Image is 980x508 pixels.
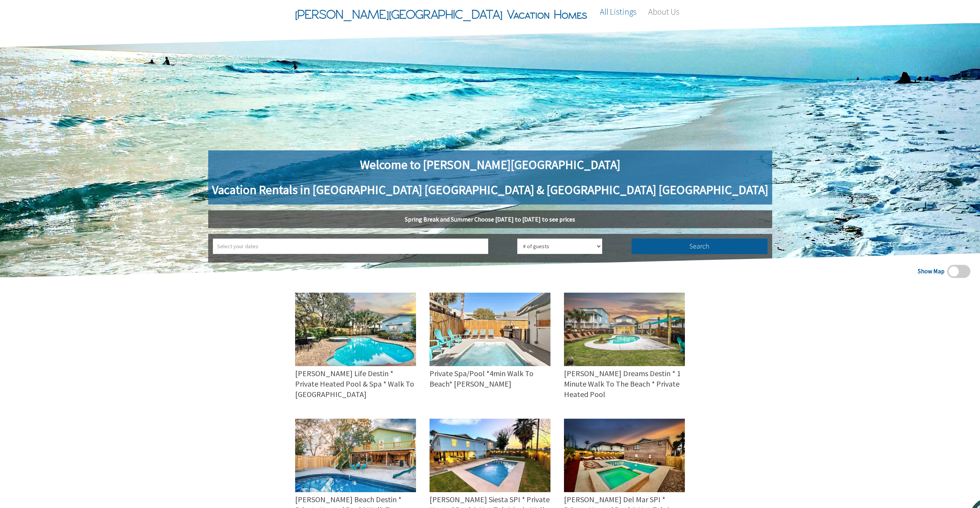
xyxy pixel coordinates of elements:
[564,368,681,399] span: [PERSON_NAME] Dreams Destin * 1 Minute Walk To The Beach * Private Heated Pool
[295,293,416,399] a: [PERSON_NAME] Life Destin * Private Heated Pool & Spa * Walk To [GEOGRAPHIC_DATA]
[295,293,416,366] img: 240c1866-2ff6-42a6-a632-a0da8b4f13be.jpeg
[295,368,414,399] span: [PERSON_NAME] Life Destin * Private Heated Pool & Spa * Walk To [GEOGRAPHIC_DATA]
[295,3,587,26] span: [PERSON_NAME][GEOGRAPHIC_DATA] Vacation Homes
[632,239,768,254] button: Search
[430,419,550,492] img: 8341350b-2b6f-4b5e-afd9-7f808e1b12bc.jpeg
[295,419,416,492] img: ae8f401a-92e9-48b6-bc1e-f83bb562cda8.jpeg
[213,239,488,254] input: Select your dates
[208,150,772,205] h1: Welcome to [PERSON_NAME][GEOGRAPHIC_DATA] Vacation Rentals in [GEOGRAPHIC_DATA] [GEOGRAPHIC_DATA]...
[208,210,772,228] h5: Spring Break and Summer Choose [DATE] to [DATE] to see prices
[430,293,550,389] a: Private Spa/Pool *4min Walk To Beach* [PERSON_NAME]
[430,368,533,389] span: Private Spa/Pool *4min Walk To Beach* [PERSON_NAME]
[564,293,685,366] img: 70bd4656-b10b-4f03-83ad-191ce442ade5.jpeg
[918,267,944,275] span: Show Map
[430,293,550,366] img: 7c92263a-cf49-465a-85fd-c7e2cb01ac41.jpeg
[564,293,685,399] a: [PERSON_NAME] Dreams Destin * 1 Minute Walk To The Beach * Private Heated Pool
[564,419,685,492] img: 1b3d0ca6-a5be-407f-aaf6-da6a259b87e9.jpeg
